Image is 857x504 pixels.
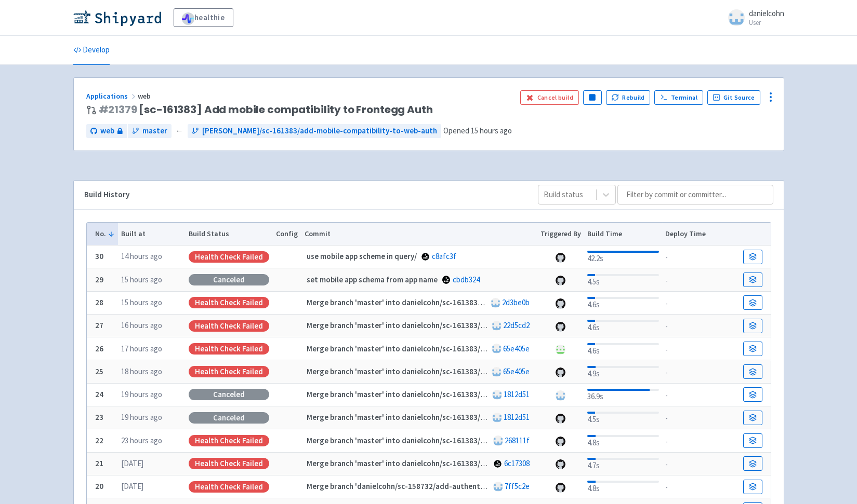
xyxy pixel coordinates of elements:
[665,273,736,287] div: -
[520,90,579,105] button: Cancel build
[142,125,167,137] span: master
[121,481,143,491] time: [DATE]
[121,251,162,261] time: 14 hours ago
[707,90,761,105] a: Git Source
[503,320,530,330] a: 22d5cd2
[301,223,537,246] th: Commit
[665,250,736,264] div: -
[587,479,658,495] div: 4.8s
[665,342,736,356] div: -
[307,389,617,399] strong: Merge branch 'master' into danielcohn/sc-161383/add-mobile-compatibility-to-web-auth
[743,411,762,425] a: Build Details
[99,102,137,117] a: #21379
[749,19,784,26] small: User
[189,297,269,308] div: Health check failed
[471,126,512,135] time: 15 hours ago
[189,389,269,400] div: Canceled
[504,458,530,468] a: 6c17308
[749,8,784,18] span: danielcohn
[189,366,269,377] div: Health check failed
[84,189,521,201] div: Build History
[587,249,658,265] div: 42.2s
[95,435,103,445] b: 22
[665,434,736,448] div: -
[189,481,269,493] div: Health check failed
[95,297,103,307] b: 28
[587,341,658,357] div: 4.6s
[95,481,103,491] b: 20
[307,435,617,445] strong: Merge branch 'master' into danielcohn/sc-161383/add-mobile-compatibility-to-web-auth
[95,458,103,468] b: 21
[121,435,162,445] time: 23 hours ago
[743,480,762,494] a: Build Details
[743,250,762,264] a: Build Details
[174,8,233,27] a: healthie
[537,223,584,246] th: Triggered By
[587,410,658,426] div: 4.5s
[587,272,658,288] div: 4.5s
[95,389,103,399] b: 24
[583,90,602,105] button: Pause
[587,387,658,403] div: 36.9s
[665,319,736,333] div: -
[662,223,740,246] th: Deploy Time
[95,228,115,239] button: No.
[432,251,456,261] a: c8afc3f
[665,365,736,379] div: -
[273,223,301,246] th: Config
[189,412,269,424] div: Canceled
[121,320,162,330] time: 16 hours ago
[121,275,162,284] time: 15 hours ago
[307,366,617,376] strong: Merge branch 'master' into danielcohn/sc-161383/add-mobile-compatibility-to-web-auth
[587,318,658,334] div: 4.6s
[307,251,417,261] strong: use mobile app scheme in query/
[73,9,161,26] img: Shipyard logo
[99,104,433,116] span: [sc-161383] Add mobile compatibility to Frontegg Auth
[121,458,143,468] time: [DATE]
[95,251,103,261] b: 30
[307,275,438,284] strong: set mobile app schema from app name
[121,366,162,376] time: 18 hours ago
[665,457,736,471] div: -
[307,320,617,330] strong: Merge branch 'master' into danielcohn/sc-161383/add-mobile-compatibility-to-web-auth
[606,90,651,105] button: Rebuild
[95,412,103,422] b: 23
[189,343,269,355] div: Health check failed
[743,387,762,402] a: Build Details
[743,433,762,448] a: Build Details
[189,320,269,332] div: Health check failed
[188,124,441,138] a: [PERSON_NAME]/sc-161383/add-mobile-compatibility-to-web-auth
[584,223,662,246] th: Build Time
[503,344,530,353] a: 65e405e
[743,342,762,356] a: Build Details
[189,274,269,285] div: Canceled
[307,297,617,307] strong: Merge branch 'master' into danielcohn/sc-161383/add-mobile-compatibility-to-web-auth
[743,364,762,379] a: Build Details
[86,91,138,101] a: Applications
[743,319,762,333] a: Build Details
[121,344,162,353] time: 17 hours ago
[443,126,512,135] span: Opened
[453,275,480,284] a: cbdb324
[587,433,658,449] div: 4.8s
[118,223,186,246] th: Built at
[138,91,152,101] span: web
[504,412,530,422] a: 1812d51
[503,366,530,376] a: 65e405e
[189,435,269,446] div: Health check failed
[307,458,617,468] strong: Merge branch 'master' into danielcohn/sc-161383/add-mobile-compatibility-to-web-auth
[186,223,273,246] th: Build Status
[722,9,784,26] a: danielcohn User
[505,435,530,445] a: 268111f
[100,125,114,137] span: web
[654,90,703,105] a: Terminal
[189,251,269,263] div: Health check failed
[95,366,103,376] b: 25
[307,412,617,422] strong: Merge branch 'master' into danielcohn/sc-161383/add-mobile-compatibility-to-web-auth
[73,36,110,65] a: Develop
[743,295,762,310] a: Build Details
[587,295,658,311] div: 4.6s
[617,185,773,205] input: Filter by commit or committer...
[121,297,162,307] time: 15 hours ago
[665,296,736,310] div: -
